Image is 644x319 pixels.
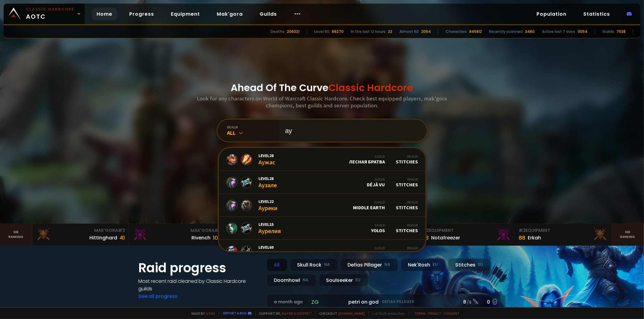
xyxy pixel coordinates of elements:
[255,8,282,20] a: Guilds
[353,200,385,210] div: Middle Earth
[324,262,330,268] small: NA
[120,234,125,242] div: 41
[396,154,418,159] div: Realm
[227,125,278,129] div: realm
[259,176,277,181] span: Level 28
[401,258,446,271] div: Nek'Rosh
[319,274,368,287] div: Soulseeker
[396,223,418,227] div: Realm
[369,311,405,316] span: v. d752d5 - production
[259,245,287,257] div: Аутсайдер
[219,148,425,171] a: Level28АужасGuildЛесная БратваRealmStitches
[399,29,419,34] div: Almost 60
[396,246,418,256] div: Stitches
[32,224,129,245] a: Mak'Gora#3Hittinghard41
[617,29,626,34] div: 7538
[332,29,344,34] div: 66270
[133,227,222,234] div: Mak'Gora
[371,223,385,227] div: Guild
[396,200,418,204] div: Realm
[396,223,418,233] div: Stitches
[316,311,365,316] span: Checkout
[314,29,329,34] div: Level 60
[329,81,413,94] span: Classic Hardcore
[515,224,612,245] a: #3Equipment88Erkah
[415,311,426,316] a: Terms
[26,7,74,12] small: Classic Hardcore
[371,223,385,233] div: YOLOS
[355,246,385,250] div: Guild
[448,258,491,271] div: Stitches
[124,8,159,20] a: Progress
[215,227,222,233] span: # 2
[422,227,511,234] div: Equipment
[192,234,211,242] div: Rivench
[36,227,125,234] div: Mak'Gora
[219,194,425,217] a: Level22АурекиGuildMiddle EarthRealmStitches
[4,4,85,24] a: Classic HardcoreAOTC
[166,8,205,20] a: Equipment
[219,171,425,194] a: Level28АузалеGuildDéjà VuRealmStitches
[259,176,277,189] div: Аузале
[525,29,535,34] div: 3460
[139,277,259,292] h4: Most recent raid cleaned by Classic Hardcore guilds
[367,177,385,188] div: Déjà Vu
[259,153,275,158] span: Level 28
[231,81,413,95] h1: Ahead Of The Curve
[532,8,571,20] a: Population
[259,245,287,250] span: Level 60
[528,234,541,242] div: Erkah
[290,258,338,271] div: Skull Rock
[227,129,278,136] div: All
[206,311,215,316] a: a fan
[356,277,361,283] small: EU
[602,29,614,34] div: Guilds
[92,8,117,20] a: Home
[578,29,588,34] div: 11054
[367,177,385,182] div: Guild
[355,246,385,256] div: Soul of Iron
[139,258,259,277] h1: Raid progress
[385,262,391,268] small: NA
[433,262,438,268] small: EU
[282,120,419,141] input: Search a character...
[469,29,482,34] div: 845812
[349,154,385,165] div: Лесная Братва
[89,234,117,242] div: Hittinghard
[259,199,278,212] div: Ауреки
[271,29,284,34] div: Deaths
[421,29,431,34] div: 2054
[519,234,525,242] div: 88
[353,200,385,204] div: Guild
[388,29,392,34] div: 22
[351,29,386,34] div: In the last 12 hours
[259,222,281,227] span: Level 15
[139,293,178,300] a: See all progress
[396,154,418,165] div: Stitches
[444,311,460,316] a: Consent
[418,224,515,245] a: #2Equipment88Notafreezer
[267,258,287,271] div: All
[446,29,467,34] div: Characters
[542,29,575,34] div: Active last 7 days
[428,311,441,316] a: Privacy
[267,294,506,310] a: a month agozgpetri on godDefias Pillager8 /90
[519,227,526,233] span: # 3
[188,311,215,316] span: Made by
[255,311,312,316] span: Support me,
[489,29,523,34] div: Recently scanned
[396,200,418,210] div: Stitches
[219,217,425,240] a: Level15АурелияGuildYOLOSRealmStitches
[478,262,483,268] small: EU
[195,95,450,109] h3: Look for any characters on World of Warcraft Classic Hardcore. Check best equipped players, mak'g...
[282,311,312,316] a: Buy me a coffee
[612,224,644,245] a: Seeranking
[212,8,248,20] a: Mak'gora
[259,222,281,235] div: Аурелия
[396,177,418,182] div: Realm
[431,234,460,242] div: Notafreezer
[303,277,309,283] small: NA
[396,246,418,250] div: Realm
[340,258,398,271] div: Defias Pillager
[118,227,125,233] span: # 3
